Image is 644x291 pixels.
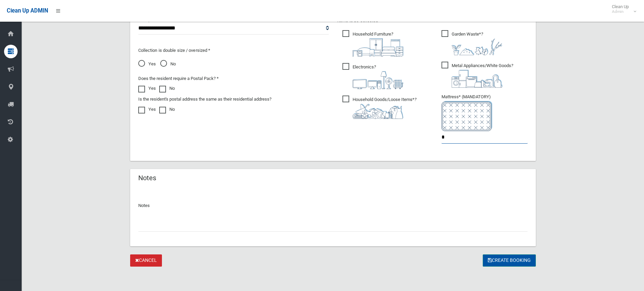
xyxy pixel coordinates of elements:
span: Metal Appliances/White Goods [442,62,513,88]
label: No [159,84,175,92]
label: Yes [138,84,156,92]
label: Does the resident require a Postal Pack? * [138,75,219,83]
span: No [160,60,176,68]
i: ? [452,63,513,88]
img: aa9efdbe659d29b613fca23ba79d85cb.png [353,38,403,57]
img: 36c1b0289cb1767239cdd3de9e694f19.png [452,70,502,88]
label: Is the resident's postal address the same as their residential address? [138,95,271,103]
i: ? [452,32,502,55]
header: Notes [130,171,164,185]
img: 394712a680b73dbc3d2a6a3a7ffe5a07.png [353,71,403,89]
img: e7408bece873d2c1783593a074e5cb2f.png [442,101,492,131]
span: Household Goods/Loose Items* [342,96,416,119]
span: Clean Up [609,4,636,14]
span: Clean Up ADMIN [7,7,48,14]
i: ? [353,32,403,57]
p: Collection is double size / oversized * [138,46,329,55]
p: Notes [138,202,528,210]
span: Garden Waste* [442,30,502,55]
span: Household Furniture [342,30,403,57]
label: Yes [138,105,156,113]
a: Cancel [130,254,162,267]
span: Electronics [342,63,403,89]
button: Create Booking [483,254,536,267]
small: Admin [612,9,629,14]
i: ? [353,97,416,119]
label: No [159,105,175,113]
img: 4fd8a5c772b2c999c83690221e5242e0.png [452,38,502,55]
i: ? [353,64,403,89]
span: Yes [138,60,156,68]
span: Mattress* (MANDATORY) [442,94,528,131]
img: b13cc3517677393f34c0a387616ef184.png [353,104,403,119]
